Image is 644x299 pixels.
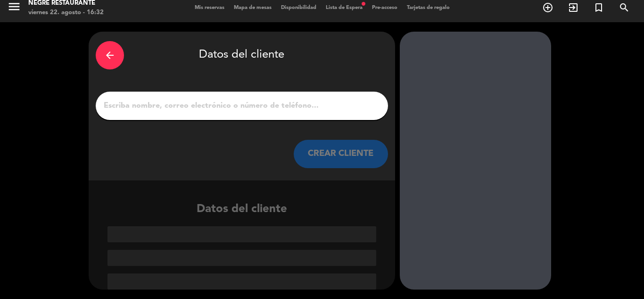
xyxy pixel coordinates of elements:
div: Datos del cliente [89,200,395,290]
span: Mapa de mesas [229,5,276,10]
span: Disponibilidad [276,5,321,10]
i: arrow_back [104,50,116,61]
span: Lista de Espera [321,5,367,10]
span: Tarjetas de regalo [402,5,454,10]
span: fiber_manual_record [361,1,366,7]
input: Escriba nombre, correo electrónico o número de teléfono... [103,99,381,112]
div: Datos del cliente [96,39,388,72]
span: Mis reservas [190,5,229,10]
i: add_circle_outline [542,2,553,13]
i: search [619,2,630,13]
i: turned_in_not [593,2,604,13]
div: viernes 22. agosto - 16:32 [28,8,104,17]
i: exit_to_app [568,2,579,13]
button: CREAR CLIENTE [294,140,388,168]
span: Pre-acceso [367,5,402,10]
